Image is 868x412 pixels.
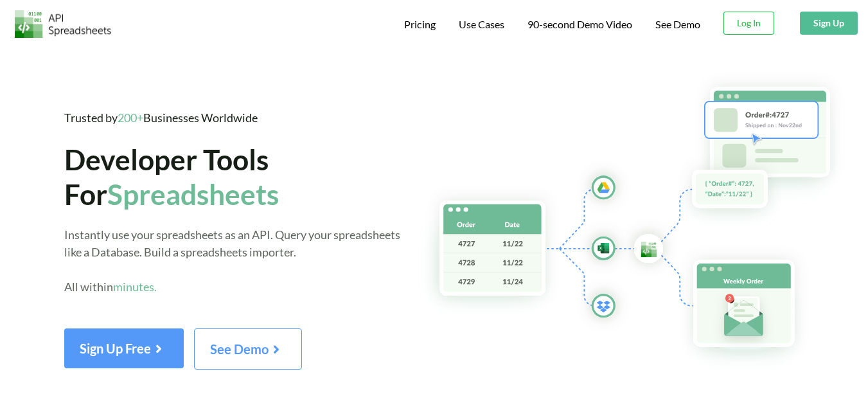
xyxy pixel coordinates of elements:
[210,341,286,357] span: See Demo
[118,111,143,125] span: 200+
[64,142,279,210] span: Developer Tools For
[64,111,258,125] span: Trusted by Businesses Worldwide
[107,177,279,211] span: Spreadsheets
[404,18,436,30] span: Pricing
[15,10,111,38] img: Logo.png
[655,18,700,31] a: See Demo
[723,12,774,35] button: Log In
[113,280,157,294] span: minutes.
[80,341,168,356] span: Sign Up Free
[459,18,504,30] span: Use Cases
[194,328,302,370] button: See Demo
[416,71,868,375] img: Hero Spreadsheet Flow
[64,328,184,368] button: Sign Up Free
[800,12,858,35] button: Sign Up
[194,346,302,357] a: See Demo
[527,19,632,30] span: 90-second Demo Video
[64,228,400,294] span: Instantly use your spreadsheets as an API. Query your spreadsheets like a Database. Build a sprea...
